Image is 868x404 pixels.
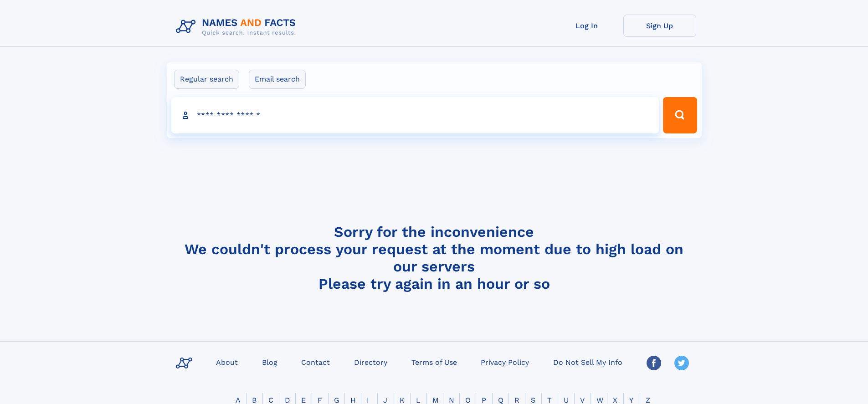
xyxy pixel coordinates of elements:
a: Do Not Sell My Info [550,355,626,368]
a: Sign Up [623,15,696,37]
a: Privacy Policy [477,355,533,368]
h4: Sorry for the inconvenience We couldn't process your request at the moment due to high load on ou... [172,223,696,292]
a: Contact [298,355,334,368]
img: Logo Names and Facts [172,15,303,39]
button: Search Button [663,97,697,133]
input: search input [171,97,659,133]
img: Twitter [674,356,689,370]
label: Email search [249,70,306,89]
a: Terms of Use [408,355,461,368]
a: Log In [550,15,623,37]
img: Facebook [647,356,661,370]
a: Blog [258,355,281,368]
label: Regular search [174,70,239,89]
a: Directory [350,355,391,368]
a: About [212,355,241,368]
